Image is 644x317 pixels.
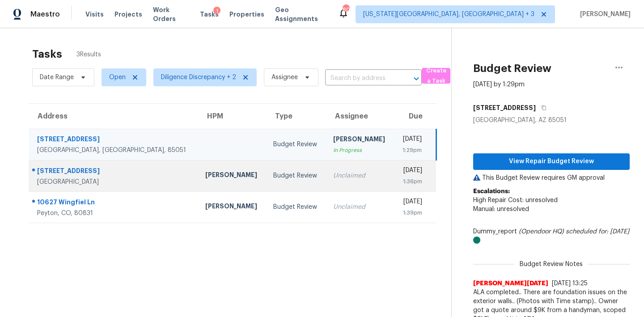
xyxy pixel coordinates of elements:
span: Projects [114,10,142,19]
span: Maestro [30,10,60,19]
div: 80 [343,5,349,14]
div: [PERSON_NAME] [205,202,259,213]
span: Diligence Discrepancy + 2 [161,73,236,82]
span: Visits [85,10,104,19]
input: Search by address [325,72,397,85]
div: [STREET_ADDRESS] [37,166,191,178]
b: Escalations: [473,188,510,194]
span: [US_STATE][GEOGRAPHIC_DATA], [GEOGRAPHIC_DATA] + 3 [363,10,534,19]
div: Budget Review [273,171,319,180]
span: [PERSON_NAME] [576,10,631,19]
h5: [STREET_ADDRESS] [473,103,536,112]
span: Tasks [200,11,219,17]
span: [DATE] 13:25 [552,280,588,287]
div: Budget Review [273,140,319,149]
button: Create a Task [422,68,450,84]
button: View Repair Budget Review [473,153,630,170]
div: Budget Review [273,203,319,211]
span: High Repair Cost: unresolved [473,197,558,203]
div: [DATE] [401,197,422,208]
span: View Repair Budget Review [480,156,623,167]
p: This Budget Review requires GM approval [473,173,630,182]
h2: Tasks [32,50,62,59]
div: [DATE] by 1:29pm [473,80,525,89]
div: Peyton, CO, 80831 [37,209,191,218]
i: (Opendoor HQ) [519,228,564,235]
div: [GEOGRAPHIC_DATA], [GEOGRAPHIC_DATA], 85051 [37,146,191,155]
div: [GEOGRAPHIC_DATA] [37,178,191,186]
div: Unclaimed [333,203,387,211]
div: [GEOGRAPHIC_DATA], AZ 85051 [473,116,630,125]
div: [PERSON_NAME] [333,135,387,146]
div: In Progress [333,146,387,155]
div: 1:39pm [401,208,422,217]
span: Budget Review Notes [514,260,588,269]
span: Open [109,73,126,82]
div: Unclaimed [333,171,387,180]
span: Create a Task [426,66,446,86]
div: [DATE] [401,135,422,146]
div: [STREET_ADDRESS] [37,135,191,146]
th: Due [394,104,436,129]
th: HPM [198,104,266,129]
i: scheduled for: [DATE] [566,228,629,235]
div: 10627 Wingfiel Ln [37,198,191,209]
div: [DATE] [401,166,422,177]
span: Work Orders [153,5,190,23]
th: Type [266,104,326,129]
span: Assignee [271,73,298,82]
span: 3 Results [76,50,101,59]
div: Dummy_report [473,227,630,245]
span: Date Range [40,73,74,82]
th: Assignee [326,104,394,129]
h2: Budget Review [473,64,551,73]
span: Manual: unresolved [473,206,529,212]
div: 1:36pm [401,177,422,186]
th: Address [29,104,198,129]
button: Copy Address [536,100,548,116]
span: Properties [229,10,264,19]
div: [PERSON_NAME] [205,170,259,182]
div: 1 [213,7,220,16]
span: [PERSON_NAME][DATE] [473,279,548,288]
span: Geo Assignments [275,5,327,23]
div: 1:29pm [401,146,422,155]
button: Open [410,72,423,85]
